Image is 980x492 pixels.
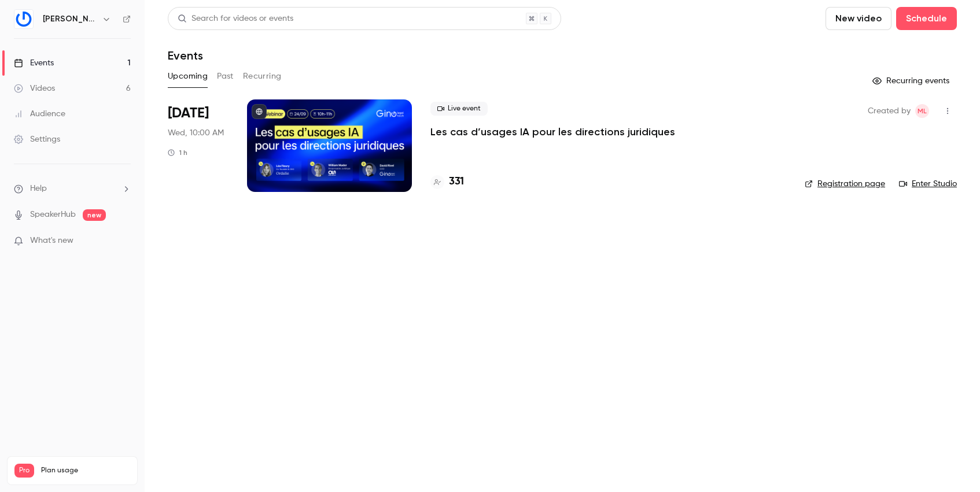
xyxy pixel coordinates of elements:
button: Upcoming [168,67,208,86]
h6: [PERSON_NAME] [43,13,97,25]
button: Schedule [896,7,957,30]
a: SpeakerHub [30,209,76,221]
span: What's new [30,235,73,247]
span: ML [918,104,927,118]
div: Sep 24 Wed, 10:00 AM (Europe/Paris) [168,99,229,192]
span: Created by [868,104,911,118]
div: Videos [14,83,55,94]
div: Settings [14,134,60,145]
span: Live event [430,102,488,116]
a: 331 [430,174,464,190]
div: 1 h [168,148,187,157]
span: [DATE] [168,104,209,123]
span: Pro [14,464,34,478]
div: Events [14,57,54,69]
div: Search for videos or events [178,13,293,25]
span: Miriam Lachnit [915,104,929,118]
a: Registration page [805,178,885,190]
button: Past [217,67,234,86]
span: Plan usage [41,466,130,475]
button: New video [826,7,891,30]
h4: 331 [449,174,464,190]
button: Recurring events [867,72,957,90]
span: Help [30,183,47,195]
a: Enter Studio [899,178,957,190]
h1: Events [168,49,203,62]
span: Wed, 10:00 AM [168,127,224,139]
div: Audience [14,108,65,120]
li: help-dropdown-opener [14,183,131,195]
button: Recurring [243,67,282,86]
a: Les cas d’usages IA pour les directions juridiques [430,125,675,139]
span: new [83,209,106,221]
img: Gino LegalTech [14,10,33,28]
iframe: Noticeable Trigger [117,236,131,246]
